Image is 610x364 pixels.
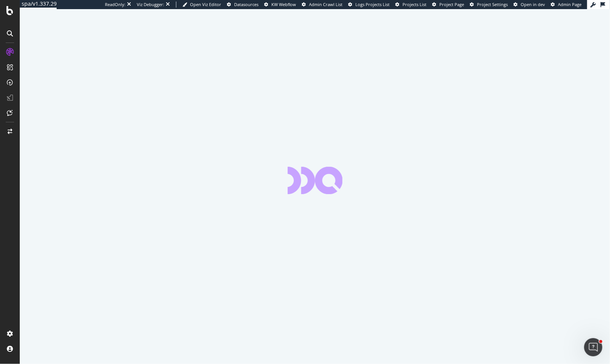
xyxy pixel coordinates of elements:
[105,2,125,8] div: ReadOnly:
[521,2,545,7] span: Open in dev
[432,2,464,8] a: Project Page
[309,2,342,7] span: Admin Crawl List
[190,2,221,7] span: Open Viz Editor
[182,2,221,8] a: Open Viz Editor
[302,2,342,8] a: Admin Crawl List
[470,2,508,8] a: Project Settings
[227,2,258,8] a: Datasources
[395,2,426,8] a: Projects List
[234,2,258,7] span: Datasources
[288,167,342,194] div: animation
[402,2,426,7] span: Projects List
[264,2,296,8] a: KW Webflow
[477,2,508,7] span: Project Settings
[551,2,581,8] a: Admin Page
[439,2,464,7] span: Project Page
[348,2,390,8] a: Logs Projects List
[355,2,390,7] span: Logs Projects List
[558,2,581,7] span: Admin Page
[271,2,296,7] span: KW Webflow
[513,2,545,8] a: Open in dev
[584,338,602,356] iframe: Intercom live chat
[137,2,164,8] div: Viz Debugger:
